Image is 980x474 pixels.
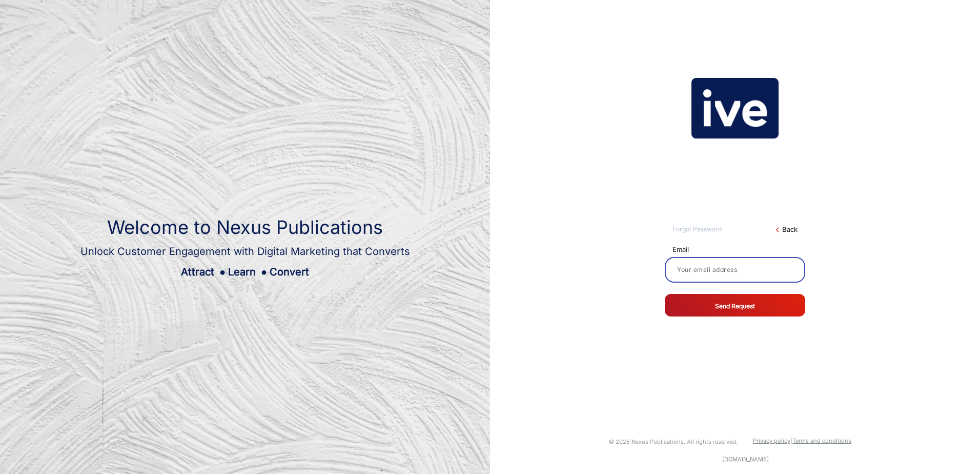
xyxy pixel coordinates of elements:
input: Your email address [673,264,797,276]
h1: Welcome to Nexus Publications [80,216,410,239]
small: © 2025 Nexus Publications. All rights reserved. [609,438,738,445]
mat-icon: arrow_back_ios [776,227,782,233]
a: | [790,437,792,444]
a: Privacy policy [753,437,790,444]
span: ● [261,266,267,278]
img: vmg-logo [691,78,779,139]
span: ● [219,266,226,278]
div: Forgot Password [665,225,735,235]
div: Unlock Customer Engagement with Digital Marketing that Converts [80,244,410,259]
a: [DOMAIN_NAME] [722,456,769,463]
a: Back [782,225,798,235]
button: Send Request [665,294,805,317]
div: Attract Learn Convert [80,264,410,280]
mat-label: Email [665,245,805,255]
a: Terms and conditions [792,437,851,444]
